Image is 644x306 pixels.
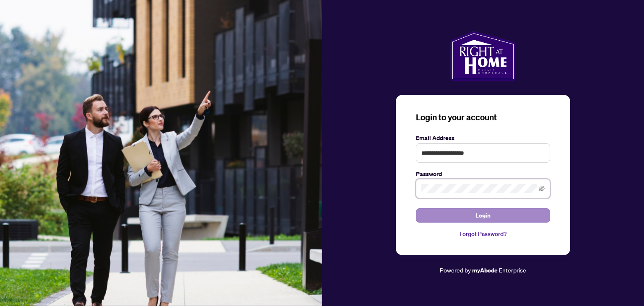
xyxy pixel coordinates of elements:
[475,209,491,222] span: Login
[499,266,526,274] span: Enterprise
[416,208,550,223] button: Login
[440,266,471,274] span: Powered by
[416,229,550,239] a: Forgot Password?
[416,112,550,123] h3: Login to your account
[472,266,498,275] a: myAbode
[416,133,550,143] label: Email Address
[416,169,550,179] label: Password
[539,186,545,192] span: eye-invisible
[450,31,515,81] img: ma-logo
